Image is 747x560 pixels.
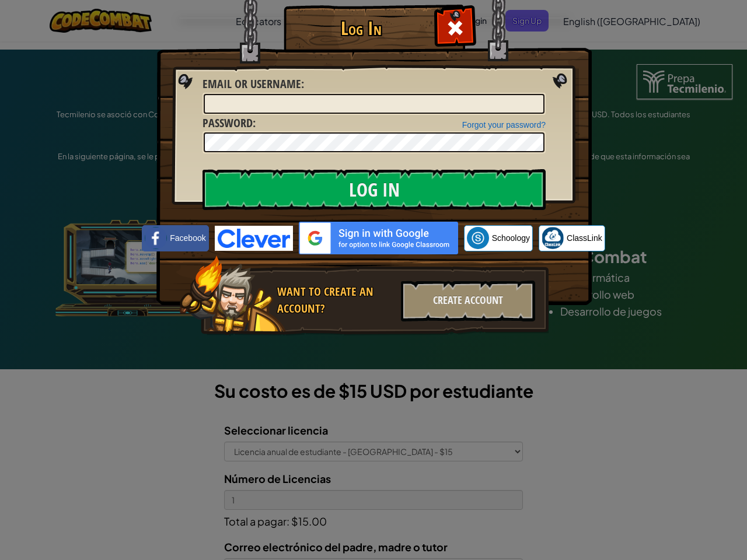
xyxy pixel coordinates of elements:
label: : [203,115,256,132]
img: facebook_small.png [145,227,167,249]
span: Schoology [492,232,530,244]
a: Forgot your password? [462,120,546,129]
img: schoology.png [467,227,489,249]
span: Password [203,115,253,131]
span: ClassLink [567,232,602,244]
div: Want to create an account? [277,283,394,317]
span: Email or Username [203,76,301,92]
h1: Log In [287,18,435,38]
span: Facebook [170,232,205,244]
div: Create Account [401,281,535,321]
img: clever-logo-blue.png [215,226,293,251]
input: Log In [203,169,546,210]
label: : [203,76,304,93]
img: classlink-logo-small.png [542,227,564,249]
img: gplus_sso_button2.svg [299,222,458,254]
